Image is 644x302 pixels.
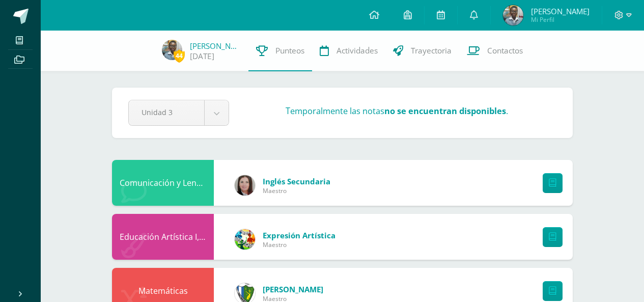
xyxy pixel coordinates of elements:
[263,240,335,249] span: Maestro
[263,186,330,195] span: Maestro
[190,51,214,62] a: [DATE]
[531,15,590,24] span: Mi Perfil
[487,45,523,56] span: Contactos
[531,6,590,16] span: [PERSON_NAME]
[411,45,452,56] span: Trayectoria
[385,31,459,71] a: Trayectoria
[503,5,523,25] img: 68d853dc98f1f1af4b37f6310fc34bca.png
[337,45,378,56] span: Actividades
[235,175,255,196] img: 8af0450cf43d44e38c4a1497329761f3.png
[384,105,506,117] strong: no se encuentran disponibles
[312,31,385,71] a: Actividades
[129,100,229,125] a: Unidad 3
[190,41,241,51] a: [PERSON_NAME]
[142,100,191,124] span: Unidad 3
[263,176,330,186] span: Inglés Secundaria
[112,214,214,260] div: Educación Artística I, Música y Danza
[263,230,335,240] span: Expresión Artística
[459,31,530,71] a: Contactos
[162,40,182,60] img: 68d853dc98f1f1af4b37f6310fc34bca.png
[248,31,312,71] a: Punteos
[112,160,214,206] div: Comunicación y Lenguaje, Idioma Extranjero Inglés
[174,49,185,62] span: 44
[235,229,255,250] img: 159e24a6ecedfdf8f489544946a573f0.png
[286,105,508,117] h3: Temporalmente las notas .
[275,45,304,56] span: Punteos
[263,284,323,294] span: [PERSON_NAME]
